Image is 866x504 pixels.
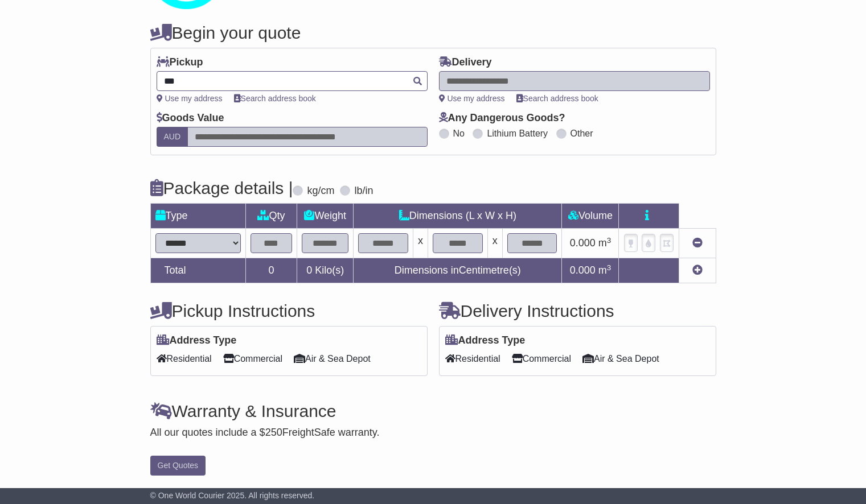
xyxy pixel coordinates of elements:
label: AUD [157,127,188,147]
label: Delivery [439,56,492,69]
h4: Package details | [150,179,293,197]
h4: Pickup Instructions [150,301,428,320]
a: Use my address [157,94,223,103]
label: Any Dangerous Goods? [439,112,565,125]
span: Commercial [223,350,282,367]
td: Weight [297,204,354,229]
label: kg/cm [307,185,334,197]
span: 0.000 [570,237,596,249]
label: Address Type [157,334,237,347]
typeahead: Please provide city [157,71,428,91]
a: Remove this item [692,237,703,249]
span: Residential [157,350,212,367]
span: © One World Courier 2025. All rights reserved. [150,491,315,500]
td: Type [150,204,245,229]
h4: Begin your quote [150,23,716,42]
span: Air & Sea Depot [294,350,371,367]
td: Qty [245,204,297,229]
span: Commercial [512,350,571,367]
label: Address Type [445,334,526,347]
td: x [413,229,428,258]
span: 0 [306,265,312,276]
span: 250 [265,427,282,438]
h4: Delivery Instructions [439,301,716,320]
sup: 3 [607,263,611,272]
td: x [487,229,502,258]
td: 0 [245,258,297,283]
td: Kilo(s) [297,258,354,283]
label: Pickup [157,56,203,69]
div: All our quotes include a $ FreightSafe warranty. [150,427,716,439]
span: Residential [445,350,500,367]
label: No [453,128,465,139]
label: Lithium Battery [487,128,548,139]
a: Search address book [234,94,316,103]
label: Goods Value [157,112,224,125]
span: 0.000 [570,265,596,276]
span: m [598,237,611,249]
td: Volume [562,204,619,229]
span: Air & Sea Depot [582,350,659,367]
a: Add new item [692,265,703,276]
label: Other [571,128,593,139]
label: lb/in [354,185,373,197]
td: Dimensions in Centimetre(s) [354,258,562,283]
td: Dimensions (L x W x H) [354,204,562,229]
td: Total [150,258,245,283]
sup: 3 [607,236,611,245]
a: Use my address [439,94,505,103]
h4: Warranty & Insurance [150,402,716,420]
button: Get Quotes [150,456,206,476]
a: Search address book [516,94,598,103]
span: m [598,265,611,276]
